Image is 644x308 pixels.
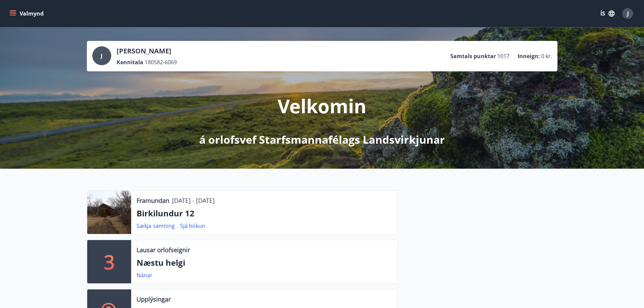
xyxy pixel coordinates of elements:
[137,196,169,205] p: Framundan
[199,132,445,147] p: á orlofsvef Starfsmannafélags Landsvirkjunar
[117,46,177,56] p: [PERSON_NAME]
[137,271,152,279] a: Nánar
[597,7,618,20] button: ÍS
[518,52,540,60] p: Inneign :
[145,58,177,66] span: 180582-6069
[8,7,46,20] button: menu
[137,245,190,254] p: Lausar orlofseignir
[541,52,552,60] span: 0 kr.
[137,222,175,230] a: Sækja samning
[137,295,171,304] p: Upplýsingar
[137,257,392,268] p: Næstu helgi
[101,52,102,60] span: J
[627,10,629,17] span: J
[137,208,392,219] p: Birkilundur 12
[450,52,496,60] p: Samtals punktar
[180,222,205,230] a: Sjá bókun
[104,249,115,275] p: 3
[172,196,215,205] p: [DATE] - [DATE]
[497,52,509,60] span: 1017
[620,5,636,22] button: J
[278,93,366,119] p: Velkomin
[117,58,143,66] p: Kennitala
